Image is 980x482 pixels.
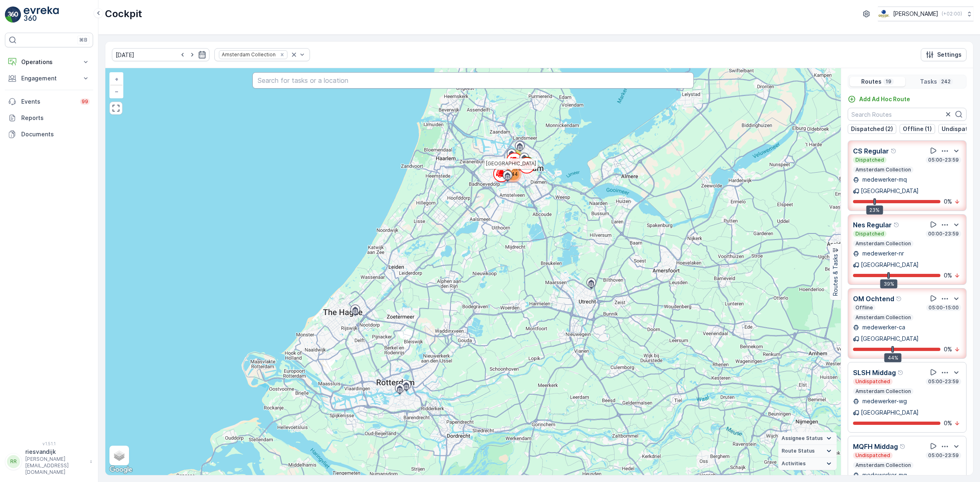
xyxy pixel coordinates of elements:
[25,456,86,475] p: [PERSON_NAME][EMAIL_ADDRESS][DOMAIN_NAME]
[853,294,894,304] p: OM Ochtend
[110,73,122,85] a: Zoom In
[893,10,938,18] p: [PERSON_NAME]
[861,249,904,258] p: medewerker-nr
[848,124,896,134] button: Dispatched (2)
[866,206,883,215] div: 23%
[778,432,837,445] summary: Assignee Status
[782,448,815,454] span: Route Status
[937,51,962,59] p: Settings
[107,464,134,475] img: Google
[782,435,823,442] span: Assignee Status
[21,130,90,138] p: Documents
[112,48,209,61] input: dd/mm/yyyy
[782,460,806,467] span: Activities
[878,9,890,18] img: basis-logo_rgb2x.png
[7,455,20,468] div: RR
[25,448,86,456] p: riesvandijk
[861,335,919,343] p: [GEOGRAPHIC_DATA]
[855,231,885,237] p: Dispatched
[855,240,912,247] p: Amsterdam Collection
[861,261,919,269] p: [GEOGRAPHIC_DATA]
[855,157,885,163] p: Dispatched
[848,108,967,121] input: Search Routes
[900,124,935,134] button: Offline (1)
[831,254,840,296] p: Routes & Tasks
[921,48,967,61] button: Settings
[853,220,892,230] p: Nes Regular
[5,7,21,23] img: logo
[896,295,902,302] div: Help Tooltip Icon
[5,54,93,70] button: Operations
[278,51,287,58] div: Remove Amsterdam Collection
[778,445,837,458] summary: Route Status
[778,458,837,470] summary: Activities
[944,271,952,280] p: 0 %
[861,78,882,86] p: Routes
[855,462,912,469] p: Amsterdam Collection
[859,95,910,103] p: Add Ad Hoc Route
[927,157,960,163] p: 05:00-23:59
[855,452,891,459] p: Undispatched
[219,51,277,58] div: Amsterdam Collection
[855,314,912,321] p: Amsterdam Collection
[21,74,77,82] p: Engagement
[898,369,904,376] div: Help Tooltip Icon
[79,37,87,43] p: ⌘B
[903,125,932,133] p: Offline (1)
[942,11,962,17] p: ( +02:00 )
[900,443,906,450] div: Help Tooltip Icon
[944,419,952,427] p: 0 %
[21,114,90,122] p: Reports
[944,198,952,206] p: 0 %
[885,78,892,85] p: 19
[940,78,951,85] p: 242
[861,323,905,331] p: medewerker-ca
[5,110,93,126] a: Reports
[5,448,93,475] button: RRriesvandijk[PERSON_NAME][EMAIL_ADDRESS][DOMAIN_NAME]
[105,7,142,20] p: Cockpit
[82,98,88,105] p: 99
[252,72,694,89] input: Search for tasks or a location
[893,222,900,228] div: Help Tooltip Icon
[848,95,910,103] a: Add Ad Hoc Route
[884,353,902,362] div: 44%
[21,98,75,106] p: Events
[861,397,907,405] p: medewerker-wg
[505,166,521,182] div: 144
[853,368,896,378] p: SLSH Middag
[861,187,919,195] p: [GEOGRAPHIC_DATA]
[855,304,874,311] p: Offline
[855,378,891,385] p: Undispatched
[878,7,973,21] button: [PERSON_NAME](+02:00)
[853,146,889,156] p: CS Regular
[115,76,118,82] span: +
[855,388,912,395] p: Amsterdam Collection
[927,378,960,385] p: 05:00-23:59
[21,58,77,66] p: Operations
[927,452,960,459] p: 05:00-23:59
[110,446,128,464] a: Layers
[5,93,93,110] a: Events99
[5,126,93,142] a: Documents
[851,125,893,133] p: Dispatched (2)
[861,175,907,184] p: medewerker-mq
[5,70,93,87] button: Engagement
[853,442,898,451] p: MQFH Middag
[928,304,960,311] p: 05:00-15:00
[861,409,919,417] p: [GEOGRAPHIC_DATA]
[944,345,952,353] p: 0 %
[107,464,134,475] a: Open this area in Google Maps (opens a new window)
[110,85,122,98] a: Zoom Out
[24,7,59,23] img: logo_light-DOdMpM7g.png
[115,88,119,95] span: −
[920,78,937,86] p: Tasks
[891,148,897,154] div: Help Tooltip Icon
[880,280,898,289] div: 39%
[5,441,93,446] span: v 1.51.1
[861,471,907,479] p: medewerker-mq
[927,231,960,237] p: 00:00-23:59
[855,167,912,173] p: Amsterdam Collection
